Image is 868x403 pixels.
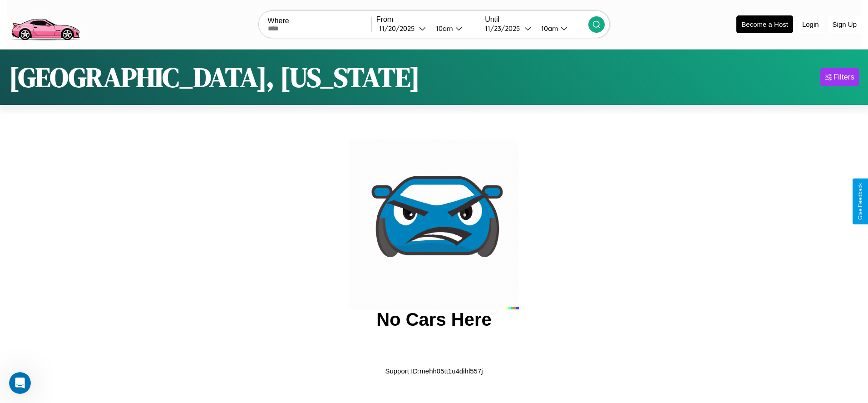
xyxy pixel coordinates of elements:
label: Where [268,17,371,25]
label: From [376,15,480,24]
p: Support ID: mehh05tt1u4dihl557j [385,365,483,377]
button: Sign Up [828,16,861,33]
h1: [GEOGRAPHIC_DATA], [US_STATE] [9,59,420,96]
img: logo [7,5,84,43]
div: Give Feedback [857,183,863,220]
div: 11 / 23 / 2025 [485,24,524,33]
img: car [349,139,519,309]
div: 11 / 20 / 2025 [379,24,419,33]
label: Until [485,15,588,24]
div: 10am [431,24,455,33]
button: Login [798,16,824,33]
button: Become a Host [736,15,793,33]
button: 11/20/2025 [376,24,429,33]
button: 10am [429,24,480,33]
div: Filters [833,73,854,82]
h2: No Cars Here [376,309,491,330]
iframe: Intercom live chat [9,372,31,394]
div: 10am [537,24,561,33]
button: 10am [534,24,588,33]
button: Filters [820,68,859,86]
